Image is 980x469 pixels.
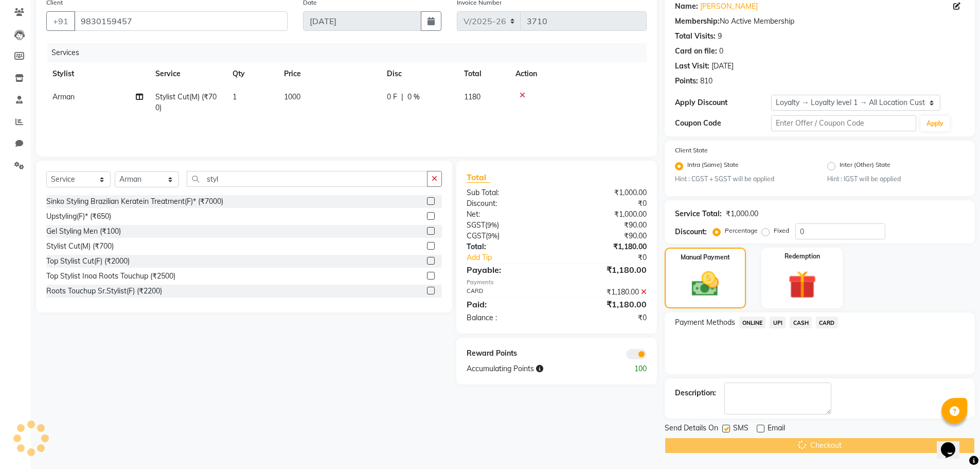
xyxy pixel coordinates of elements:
div: Payable: [459,264,557,276]
iframe: chat widget [937,428,970,459]
div: Sinko Styling Brazilian Keratein Treatment(F)* (₹7000) [46,196,223,207]
div: ₹90.00 [557,231,654,241]
div: 810 [700,76,712,86]
div: Stylist Cut(M) (₹700) [46,241,114,252]
span: 0 F [387,92,397,102]
div: No Active Membership [675,16,965,27]
div: Paid: [459,298,557,310]
div: ₹1,180.00 [557,298,654,310]
div: ₹1,000.00 [726,209,758,219]
div: 100 [605,363,654,374]
span: UPI [770,317,786,328]
a: Add Tip [459,252,573,263]
input: Enter Offer / Coupon Code [771,115,916,131]
span: SGST [467,220,485,230]
span: 9% [488,232,497,240]
div: Membership: [675,16,720,27]
div: Sub Total: [459,187,557,198]
label: Percentage [725,226,758,235]
div: Accumulating Points [459,363,605,374]
div: ₹90.00 [557,220,654,231]
a: [PERSON_NAME] [700,1,758,12]
img: _gift.svg [779,267,825,302]
div: Upstyling(F)* (₹650) [46,211,111,222]
small: Hint : CGST + SGST will be applied [675,175,812,184]
div: Discount: [675,227,707,237]
span: CGST [467,231,486,240]
span: CASH [790,317,812,328]
label: Manual Payment [681,253,730,262]
div: Reward Points [459,348,557,359]
div: Total Visits: [675,31,716,42]
span: 1 [233,92,237,101]
div: Apply Discount [675,97,772,108]
label: Inter (Other) State [840,160,890,172]
label: Intra (Same) State [687,160,739,172]
div: ₹0 [557,312,654,323]
div: Last Visit: [675,61,709,72]
div: 0 [719,46,723,57]
div: Name: [675,1,698,12]
span: Payment Methods [675,317,735,328]
div: ( ) [459,220,557,231]
button: Apply [920,116,950,131]
div: 9 [718,31,722,42]
div: ₹1,000.00 [557,209,654,220]
div: Discount: [459,198,557,209]
span: 1180 [464,92,480,101]
th: Service [149,62,226,85]
button: +91 [46,11,75,31]
span: Arman [52,92,75,101]
th: Total [458,62,509,85]
div: Gel Styling Men (₹100) [46,226,121,237]
div: ₹0 [557,198,654,209]
label: Fixed [774,226,789,235]
div: ₹1,000.00 [557,187,654,198]
div: Total: [459,241,557,252]
div: Roots Touchup Sr.Stylist(F) (₹2200) [46,286,162,297]
div: Payments [467,278,646,287]
th: Stylist [46,62,149,85]
div: [DATE] [711,61,734,72]
div: CARD [459,287,557,298]
div: Card on file: [675,46,717,57]
div: Service Total: [675,209,722,219]
th: Price [278,62,381,85]
img: _cash.svg [683,268,727,300]
span: SMS [733,423,749,436]
label: Redemption [785,252,820,261]
th: Qty [226,62,278,85]
span: 0 % [407,92,420,102]
th: Disc [381,62,458,85]
div: Services [47,43,654,62]
span: | [401,92,403,102]
div: Balance : [459,312,557,323]
label: Client State [675,146,708,155]
span: CARD [816,317,838,328]
span: 9% [487,221,497,229]
span: 1000 [284,92,300,101]
div: Points: [675,76,698,86]
div: ₹1,180.00 [557,287,654,298]
div: ( ) [459,231,557,241]
div: ₹1,180.00 [557,264,654,276]
div: Net: [459,209,557,220]
th: Action [509,62,647,85]
div: ₹0 [573,252,654,263]
div: Top Stylist Cut(F) (₹2000) [46,256,130,267]
div: Top Stylist Inoa Roots Touchup (₹2500) [46,271,175,282]
small: Hint : IGST will be applied [827,175,965,184]
div: Description: [675,388,716,398]
span: Send Details On [665,423,718,436]
div: Coupon Code [675,118,772,129]
div: ₹1,180.00 [557,241,654,252]
span: Email [768,423,785,436]
span: Total [467,172,490,183]
span: ONLINE [739,317,766,328]
span: Stylist Cut(M) (₹700) [155,92,217,112]
input: Search or Scan [187,171,427,187]
input: Search by Name/Mobile/Email/Code [74,11,288,31]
